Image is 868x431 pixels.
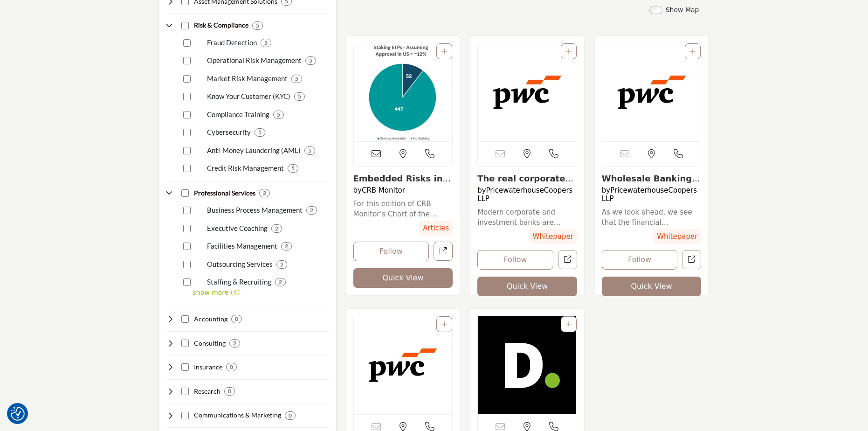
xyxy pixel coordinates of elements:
h4: Communications & Marketing: Delivering marketing, public relations, and investor relations servic... [194,410,281,420]
a: View details about pricewaterhousecoopers-llp [602,43,701,141]
a: Open Resources [434,242,453,261]
a: As we look ahead, we see that the financial environment is once again entering a period of volati... [602,207,702,228]
p: Market Risk Management: Managing market risks, such as interest rate and currency risks, for secu... [207,73,288,84]
a: Open Resources [558,250,577,269]
b: 5 [298,93,301,100]
p: show more (4) [193,288,329,298]
input: Select Executive Coaching checkbox [183,225,191,232]
div: 2 Results For Professional Services [259,189,270,197]
h4: Professional Services: Delivering staffing, training, and outsourcing services to support securit... [194,188,255,198]
button: Quick View [353,268,453,288]
input: Select Staffing & Recruiting checkbox [183,278,191,286]
h4: Accounting: Providing financial reporting, auditing, tax, and advisory services to securities ind... [194,314,227,324]
img: Revisit consent button [11,407,25,421]
b: 5 [309,57,312,64]
b: 5 [277,111,280,118]
b: 2 [310,207,313,214]
b: 0 [228,388,231,395]
b: 5 [291,165,295,172]
span: Whitepaper [529,229,577,244]
p: Fraud Detection: Implementing systems and processes to detect and prevent fraud in the securities... [207,37,257,48]
b: 2 [233,340,236,347]
span: Whitepaper [653,229,701,244]
a: Add To List For Resource [566,48,572,55]
b: 0 [289,412,292,419]
div: 5 Results For Risk & Compliance [252,21,263,30]
a: For this edition of CRB Monitor’s Chart of the Month we head back to the world of spot cryptocurr... [353,199,453,220]
b: 2 [275,225,278,232]
a: View details about deloitte [478,316,577,414]
h4: Research: Conducting market, financial, economic, and industry research for securities industry p... [194,387,220,396]
b: 2 [263,190,266,196]
div: 5 Results For Anti-Money Laundering (AML) [304,146,315,155]
b: 5 [295,76,298,82]
input: Select Professional Services checkbox [181,189,189,197]
h4: Insurance: Offering insurance solutions to protect securities industry firms from various risks. [194,362,222,372]
a: Add To List For Resource [690,48,696,55]
p: Executive Coaching: Offering coaching services to help securities industry executives improve the... [207,223,268,234]
input: Select Communications & Marketing checkbox [181,412,189,419]
h3: The real corporate and investment bank cost challenge: the hidden economy [477,174,577,184]
i: Open Contact Info [425,149,434,159]
div: 2 Results For Facilities Management [281,242,292,250]
p: Credit Risk Management: Assessing and managing credit risks for securities industry firms and inv... [207,163,284,174]
p: Cybersecurity: Providing cybersecurity solutions to protect securities industry firms from cyber ... [207,127,251,138]
a: View details about pricewaterhousecoopers-llp [478,43,577,141]
button: Follow [353,242,429,261]
b: 2 [285,243,288,250]
div: 5 Results For Operational Risk Management [305,56,316,65]
a: View details about crb-monitor [353,174,452,194]
a: View details about pricewaterhousecoopers-llp [602,174,701,194]
input: Select Operational Risk Management checkbox [183,57,191,64]
div: 2 Results For Business Process Management [306,206,317,215]
p: Facilities Management: Managing and maintaining physical facilities for securities industry firms. [207,241,277,251]
span: Articles [419,221,453,236]
a: Modern corporate and investment banks are tangled in a paradox: transformation programs are every... [477,207,577,228]
div: 2 Results For Executive Coaching [271,224,282,233]
button: Follow [602,250,678,270]
h4: by [477,186,577,203]
p: Business Process Management: Managing and optimizing business processes for securities industry c... [207,205,303,215]
input: Select Outsourcing Services checkbox [183,261,191,268]
a: CRB Monitor [362,186,405,195]
label: Show Map [666,5,699,15]
i: Open Contact Info [549,149,558,159]
input: Select Facilities Management checkbox [183,243,191,250]
div: 0 Results For Research [224,387,235,396]
a: PricewaterhouseCoopers LLP [477,186,572,203]
h3: Wholesale Banking 2025 and Beyond [602,174,702,184]
img: Embedded Risks in Crypto-themed Exchange Traded Products listing image [354,43,453,141]
div: 2 Results For Staffing & Recruiting [275,278,286,286]
button: Follow [477,250,553,270]
b: 5 [264,40,268,46]
h3: Embedded Risks in Crypto-themed Exchange Traded Products [353,174,453,184]
a: View details about pricewaterhousecoopers-llp [354,316,453,414]
img: Bang for your Buck listing image [354,316,453,414]
input: Select Know Your Customer (KYC) checkbox [183,93,191,100]
div: 5 Results For Market Risk Management [291,75,302,83]
div: 5 Results For Cybersecurity [255,128,265,137]
input: Select Risk & Compliance checkbox [181,22,189,29]
b: 5 [258,129,262,136]
a: Add To List For Resource [441,48,447,55]
button: Quick View [477,277,577,296]
p: Operational Risk Management: Identifying and managing operational risks in the securities industry. [207,55,302,66]
p: Know Your Customer (KYC): Helping securities industry firms verify the identity and suitability o... [207,91,290,102]
p: Compliance Training: Providing training programs to help securities industry professionals unders... [207,109,269,120]
div: 2 Results For Outsourcing Services [276,260,287,269]
input: Select Accounting checkbox [181,315,189,323]
div: 5 Results For Credit Risk Management [288,164,298,173]
button: Quick View [602,277,702,296]
b: 5 [256,22,259,29]
input: Select Insurance checkbox [181,363,189,371]
input: Select Consulting checkbox [181,340,189,347]
p: Outsourcing Services: Providing outsourced services, such as back-office support, to securities i... [207,259,273,270]
button: Consent Preferences [11,407,25,421]
div: 0 Results For Insurance [226,363,237,371]
input: Select Cybersecurity checkbox [183,129,191,136]
input: Select Compliance Training checkbox [183,111,191,118]
p: Staffing & Recruiting: Helping securities industry firms find and hire qualified professionals. [207,277,271,287]
b: 2 [279,279,282,285]
div: 5 Results For Fraud Detection [261,39,271,47]
a: Add To List For Resource [441,320,447,328]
